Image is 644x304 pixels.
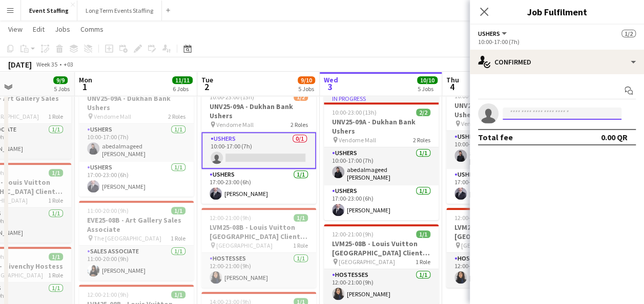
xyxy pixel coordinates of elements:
[201,132,316,169] app-card-role: Ushers0/110:00-17:00 (7h)
[216,242,273,249] span: [GEOGRAPHIC_DATA]
[446,208,561,288] app-job-card: 12:00-21:00 (9h)1/1LVM25-08B - Louis Vuitton [GEOGRAPHIC_DATA] Client Advisor [GEOGRAPHIC_DATA]1 ...
[77,81,92,93] span: 1
[21,1,77,20] button: Event Staffing
[294,93,308,101] span: 1/2
[324,224,439,304] app-job-card: 12:00-21:00 (9h)1/1LVM25-08B - Louis Vuitton [GEOGRAPHIC_DATA] Client Advisor [GEOGRAPHIC_DATA]1 ...
[201,75,213,84] span: Tue
[171,291,185,298] span: 1/1
[29,23,49,36] a: Edit
[49,169,63,177] span: 1/1
[55,25,70,34] span: Jobs
[34,60,59,68] span: Week 35
[201,223,316,241] h3: LVM25-08B - Louis Vuitton [GEOGRAPHIC_DATA] Client Advisor
[201,102,316,120] h3: UNV25-09A - Dukhan Bank Ushers
[446,169,561,204] app-card-role: Ushers1/117:00-23:00 (6h)[PERSON_NAME]
[446,86,561,204] app-job-card: 10:00-23:00 (13h)2/2UNV25-09A - Dukhan Bank Ushers Vendome Mall2 RolesUshers1/110:00-17:00 (7h)ab...
[298,85,315,93] div: 5 Jobs
[77,1,162,20] button: Long Term Events Staffing
[171,207,185,214] span: 1/1
[168,113,185,120] span: 2 Roles
[461,242,517,249] span: [GEOGRAPHIC_DATA]
[8,59,32,70] div: [DATE]
[332,108,377,116] span: 10:00-23:00 (13h)
[87,207,129,214] span: 11:00-20:00 (9h)
[64,60,73,68] div: +03
[324,94,439,220] app-job-card: In progress10:00-23:00 (13h)2/2UNV25-09A - Dukhan Bank Ushers Vendome Mall2 RolesUshers1/110:00-1...
[445,81,459,93] span: 4
[416,108,430,116] span: 2/2
[79,79,194,197] app-job-card: 10:00-23:00 (13h)2/2UNV25-09A - Dukhan Bank Ushers Vendome Mall2 RolesUshers1/110:00-17:00 (7h)ab...
[298,76,315,84] span: 9/10
[79,75,92,84] span: Mon
[49,253,63,260] span: 1/1
[53,76,68,84] span: 9/9
[478,38,636,46] div: 10:00-17:00 (7h)
[470,5,644,18] h3: Job Fulfilment
[33,25,45,34] span: Edit
[80,25,103,34] span: Comms
[416,230,430,238] span: 1/1
[94,234,161,242] span: The [GEOGRAPHIC_DATA]
[94,113,131,120] span: Vendome Mall
[4,23,27,36] a: View
[201,253,316,288] app-card-role: Hostesses1/112:00-21:00 (9h)[PERSON_NAME]
[418,85,437,93] div: 5 Jobs
[79,215,194,234] h3: EVE25-08B - Art Gallery Sales Associate
[173,85,192,93] div: 6 Jobs
[210,214,251,222] span: 12:00-21:00 (9h)
[79,124,194,162] app-card-role: Ushers1/110:00-17:00 (7h)abedalmageed [PERSON_NAME]
[79,94,194,112] h3: UNV25-09A - Dukhan Bank Ushers
[79,162,194,197] app-card-role: Ushers1/117:00-23:00 (6h)[PERSON_NAME]
[339,258,395,266] span: [GEOGRAPHIC_DATA]
[201,169,316,204] app-card-role: Ushers1/117:00-23:00 (6h)[PERSON_NAME]
[48,271,63,279] span: 1 Role
[478,30,508,37] button: Ushers
[446,253,561,288] app-card-role: Hostesses1/112:00-21:00 (9h)[PERSON_NAME]
[48,113,63,120] span: 1 Role
[446,75,459,84] span: Thu
[454,214,496,222] span: 12:00-21:00 (9h)
[470,50,644,74] div: Confirmed
[324,117,439,136] h3: UNV25-09A - Dukhan Bank Ushers
[446,223,561,241] h3: LVM25-08B - Louis Vuitton [GEOGRAPHIC_DATA] Client Advisor
[417,76,438,84] span: 10/10
[416,258,430,266] span: 1 Role
[446,131,561,169] app-card-role: Ushers1/110:00-17:00 (7h)abedalmageed [PERSON_NAME]
[79,201,194,280] app-job-card: 11:00-20:00 (9h)1/1EVE25-08B - Art Gallery Sales Associate The [GEOGRAPHIC_DATA]1 RoleSales Assoc...
[324,147,439,185] app-card-role: Ushers1/110:00-17:00 (7h)abedalmageed [PERSON_NAME]
[294,214,308,222] span: 1/1
[201,208,316,288] app-job-card: 12:00-21:00 (9h)1/1LVM25-08B - Louis Vuitton [GEOGRAPHIC_DATA] Client Advisor [GEOGRAPHIC_DATA]1 ...
[324,239,439,257] h3: LVM25-08B - Louis Vuitton [GEOGRAPHIC_DATA] Client Advisor
[201,79,316,204] app-job-card: Updated10:00-23:00 (13h)1/2UNV25-09A - Dukhan Bank Ushers Vendome Mall2 RolesUshers0/110:00-17:00...
[200,81,213,93] span: 2
[339,136,376,144] span: Vendome Mall
[601,132,628,142] div: 0.00 QR
[332,230,373,238] span: 12:00-21:00 (9h)
[621,30,636,37] span: 1/2
[324,75,338,84] span: Wed
[171,234,185,242] span: 1 Role
[446,101,561,119] h3: UNV25-09A - Dukhan Bank Ushers
[324,94,439,102] div: In progress
[210,93,254,101] span: 10:00-23:00 (13h)
[324,185,439,220] app-card-role: Ushers1/117:00-23:00 (6h)[PERSON_NAME]
[79,246,194,280] app-card-role: Sales Associate1/111:00-20:00 (9h)[PERSON_NAME]
[51,23,74,36] a: Jobs
[324,269,439,304] app-card-role: Hostesses1/112:00-21:00 (9h)[PERSON_NAME]
[8,25,23,34] span: View
[322,81,338,93] span: 3
[293,242,308,249] span: 1 Role
[87,291,129,298] span: 12:00-21:00 (9h)
[290,121,308,128] span: 2 Roles
[478,30,500,37] span: Ushers
[413,136,430,144] span: 2 Roles
[76,23,108,36] a: Comms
